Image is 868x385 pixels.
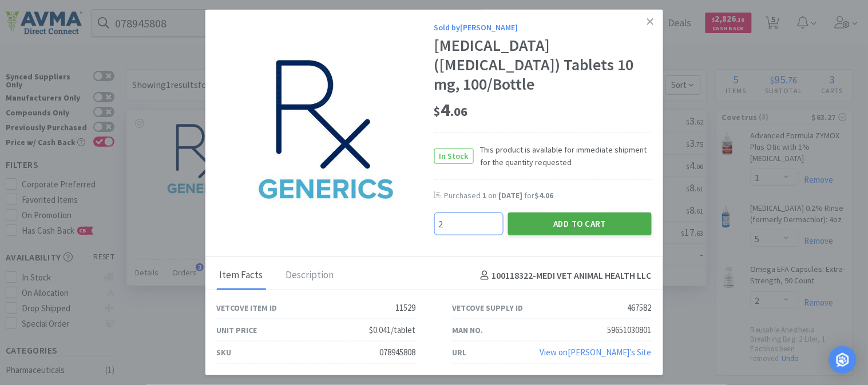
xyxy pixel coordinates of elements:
[535,190,554,200] span: $4.06
[483,190,487,200] span: 1
[628,301,652,315] div: 467582
[499,190,523,200] span: [DATE]
[251,55,400,204] img: 5a01756c2d0540fcae0705e732a29605_467582.jpeg
[217,302,278,314] div: Vetcove Item ID
[283,262,337,290] div: Description
[217,324,257,336] div: Unit Price
[453,302,524,314] div: Vetcove Supply ID
[451,103,468,119] span: . 06
[434,98,468,121] span: 4
[434,103,441,119] span: $
[435,213,503,235] input: Qty
[445,190,652,201] div: Purchased on for
[453,324,483,336] div: Man No.
[540,347,652,358] a: View on[PERSON_NAME]'s Site
[217,346,232,359] div: SKU
[380,346,416,359] div: 078945808
[453,346,467,359] div: URL
[396,301,416,315] div: 11529
[474,143,652,169] span: This product is available for immediate shipment for the quantity requested
[370,323,416,337] div: $0.041/tablet
[829,346,857,374] div: Open Intercom Messenger
[434,36,652,94] div: [MEDICAL_DATA] ([MEDICAL_DATA]) Tablets 10 mg, 100/Bottle
[476,268,652,283] h4: 100118322 - MEDI VET ANIMAL HEALTH LLC
[434,21,652,34] div: Sold by [PERSON_NAME]
[608,323,652,337] div: 59651030801
[508,212,652,235] button: Add to Cart
[435,149,473,163] span: In Stock
[217,262,266,290] div: Item Facts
